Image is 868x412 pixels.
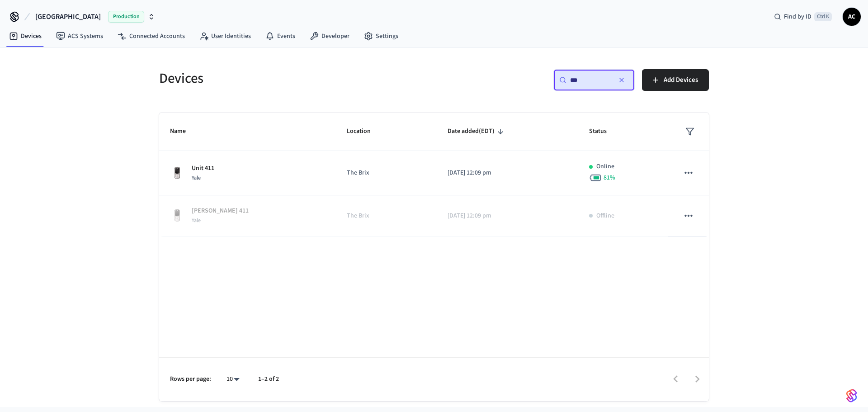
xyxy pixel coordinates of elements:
[596,162,614,171] p: Online
[192,206,249,216] p: [PERSON_NAME] 411
[642,69,709,91] button: Add Devices
[258,374,279,384] p: 1–2 of 2
[170,374,211,384] p: Rows per page:
[170,166,184,180] img: Yale Assure Touchscreen Wifi Smart Lock, Satin Nickel, Front
[767,9,839,25] div: Find by IDCtrl K
[448,211,567,221] p: [DATE] 12:09 pm
[347,124,382,138] span: Location
[784,12,811,21] span: Find by ID
[589,124,618,138] span: Status
[604,173,615,182] span: 81 %
[347,168,426,178] p: The Brix
[192,217,201,224] span: Yale
[35,11,101,22] span: [GEOGRAPHIC_DATA]
[108,11,144,23] span: Production
[843,8,861,26] button: AC
[49,28,110,44] a: ACS Systems
[258,28,302,44] a: Events
[844,9,860,25] span: AC
[302,28,357,44] a: Developer
[846,388,857,403] img: SeamLogoGradient.69752ec5.svg
[664,74,698,86] span: Add Devices
[170,124,198,138] span: Name
[357,28,406,44] a: Settings
[170,208,184,223] img: Yale Assure Touchscreen Wifi Smart Lock, Satin Nickel, Front
[110,28,192,44] a: Connected Accounts
[448,124,506,138] span: Date added(EDT)
[814,12,832,21] span: Ctrl K
[2,28,49,44] a: Devices
[192,174,201,182] span: Yale
[192,164,214,173] p: Unit 411
[596,211,614,221] p: Offline
[159,113,709,237] table: sticky table
[159,69,429,88] h5: Devices
[347,211,426,221] p: The Brix
[448,168,567,178] p: [DATE] 12:09 pm
[192,28,258,44] a: User Identities
[222,373,244,386] div: 10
